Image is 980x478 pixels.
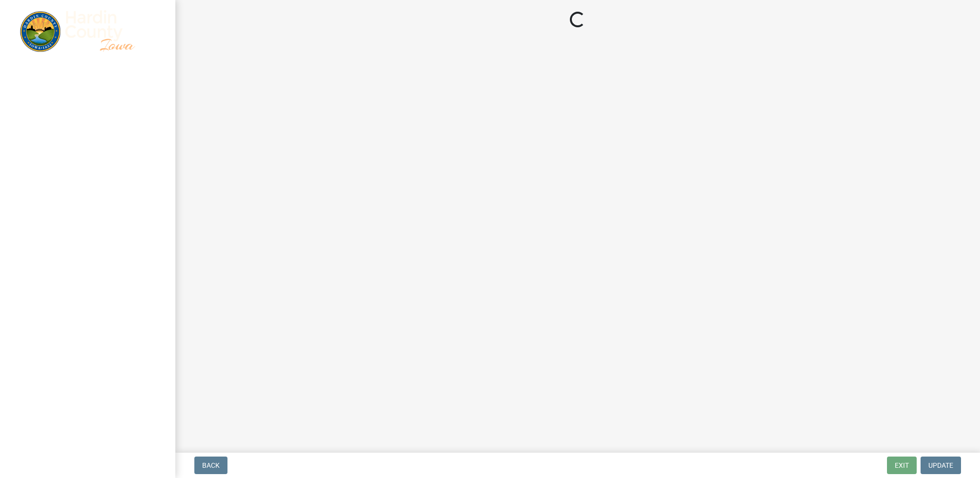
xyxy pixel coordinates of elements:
[19,10,160,52] img: Hardin County, Iowa
[921,457,961,474] button: Update
[887,457,917,474] button: Exit
[194,457,227,474] button: Back
[202,461,220,469] span: Back
[928,461,953,469] span: Update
